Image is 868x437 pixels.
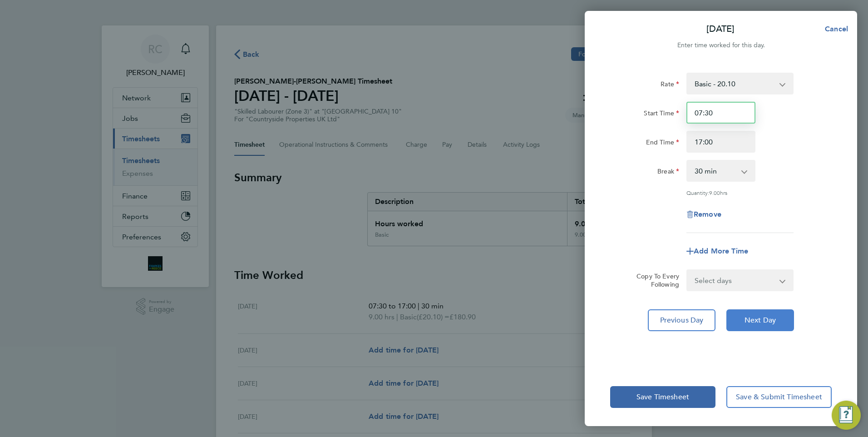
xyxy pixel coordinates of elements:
span: 9.00 [709,189,720,196]
span: Cancel [822,25,848,33]
button: Previous Day [648,309,715,331]
label: Start Time [644,109,679,120]
span: Previous Day [660,316,704,325]
label: Break [657,167,679,178]
button: Next Day [726,309,794,331]
button: Engage Resource Center [832,401,861,430]
button: Remove [686,211,721,218]
span: Save & Submit Timesheet [736,392,822,402]
div: Enter time worked for this day. [585,40,857,51]
p: [DATE] [706,23,735,35]
span: Add More Time [694,247,748,255]
input: E.g. 18:00 [686,131,755,153]
button: Add More Time [686,248,748,255]
label: End Time [646,138,679,149]
button: Cancel [810,20,857,38]
label: Copy To Every Following [629,272,679,288]
span: Save Timesheet [636,392,689,402]
button: Save Timesheet [610,386,715,408]
input: E.g. 08:00 [686,102,755,124]
button: Save & Submit Timesheet [726,386,832,408]
label: Rate [661,80,679,91]
span: Remove [694,210,721,218]
span: Next Day [745,316,776,325]
div: Quantity: hrs [686,189,794,196]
